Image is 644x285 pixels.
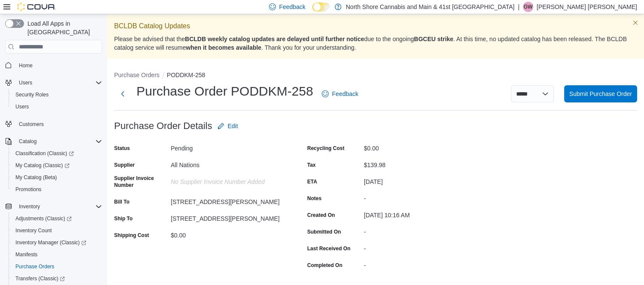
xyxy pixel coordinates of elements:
span: Inventory Count [12,225,102,236]
label: Completed On [307,262,342,269]
button: Catalog [15,136,40,147]
p: Please be advised that the due to the ongoing . At this time, no updated catalog has been release... [114,35,637,52]
button: Next [114,85,131,102]
button: Edit [214,117,242,135]
span: Home [19,62,33,69]
label: Recycling Cost [307,145,345,152]
span: Adjustments (Classic) [12,213,102,224]
div: - [364,258,479,269]
button: Purchase Orders [114,72,160,78]
a: Classification (Classic) [9,147,106,159]
p: | [518,2,520,12]
span: Promotions [12,184,102,195]
label: Notes [307,195,321,202]
span: Catalog [19,138,36,145]
a: Inventory Count [12,225,55,236]
strong: when it becomes available [186,44,261,51]
a: Feedback [318,85,362,102]
div: Griffin Wright [523,2,533,12]
button: My Catalog (Beta) [9,171,106,183]
button: PODDKM-258 [167,72,205,78]
p: BCLDB Catalog Updates [114,21,637,31]
nav: An example of EuiBreadcrumbs [114,71,637,81]
span: Users [19,79,32,86]
div: Pending [171,141,286,152]
div: No Supplier Invoice Number added [171,175,286,185]
span: My Catalog (Beta) [12,172,102,183]
span: Customers [19,121,44,128]
span: Inventory Manager (Classic) [15,239,86,246]
span: Inventory Manager (Classic) [12,237,102,248]
h1: Purchase Order PODDKM-258 [136,83,313,100]
span: Transfers (Classic) [15,275,65,282]
button: Security Roles [9,89,106,101]
span: My Catalog (Classic) [15,162,70,169]
span: Manifests [15,251,37,258]
span: Inventory [19,203,40,210]
label: Bill To [114,198,130,205]
span: Load All Apps in [GEOGRAPHIC_DATA] [24,19,102,36]
span: Inventory Count [15,227,52,234]
span: Users [12,102,102,112]
img: Cova [17,3,56,11]
label: Shipping Cost [114,232,149,239]
a: My Catalog (Beta) [12,172,60,183]
span: Customers [15,119,102,129]
span: Security Roles [12,90,102,100]
input: Dark Mode [312,3,330,12]
div: - [364,192,479,202]
label: Status [114,145,130,152]
a: My Catalog (Classic) [12,160,73,171]
div: $0.00 [171,228,286,239]
a: Inventory Manager (Classic) [12,237,90,248]
label: Supplier Invoice Number [114,175,167,189]
a: Purchase Orders [12,261,58,272]
button: Inventory [15,201,43,212]
div: [DATE] [364,175,479,185]
span: Manifests [12,249,102,260]
button: Users [15,78,36,88]
p: [PERSON_NAME] [PERSON_NAME] [537,2,637,12]
strong: BCLDB weekly catalog updates are delayed until further notice [185,36,364,42]
a: Users [12,102,32,112]
span: My Catalog (Beta) [15,174,57,181]
button: Users [9,101,106,113]
label: Ship To [114,215,133,222]
button: Promotions [9,183,106,195]
label: Supplier [114,162,135,168]
span: GW [523,2,532,12]
a: Transfers (Classic) [9,273,106,285]
button: Catalog [2,135,106,147]
span: Submit Purchase Order [569,90,632,98]
span: Users [15,78,102,88]
div: [STREET_ADDRESS][PERSON_NAME] [171,212,286,222]
span: Classification (Classic) [15,150,74,157]
a: Classification (Classic) [12,148,77,159]
div: $139.98 [364,158,479,168]
div: - [364,225,479,235]
span: Users [15,103,29,110]
span: Classification (Classic) [12,148,102,159]
button: Manifests [9,249,106,261]
div: $0.00 [364,141,479,152]
span: Promotions [15,186,42,193]
span: Security Roles [15,91,48,98]
div: [DATE] 10:16 AM [364,208,479,219]
span: Home [15,60,102,70]
span: Transfers (Classic) [12,273,102,284]
span: Inventory [15,201,102,212]
button: Inventory Count [9,225,106,237]
span: Adjustments (Classic) [15,215,72,222]
button: Purchase Orders [9,261,106,273]
label: Created On [307,212,335,219]
p: North Shore Cannabis and Main & 41st [GEOGRAPHIC_DATA] [346,2,514,12]
span: Purchase Orders [15,263,54,270]
span: Catalog [15,136,102,147]
a: Customers [15,119,47,129]
label: ETA [307,178,317,185]
span: Purchase Orders [12,261,102,272]
label: Submitted On [307,228,341,235]
label: Last Received On [307,245,351,252]
button: Submit Purchase Order [564,85,637,102]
